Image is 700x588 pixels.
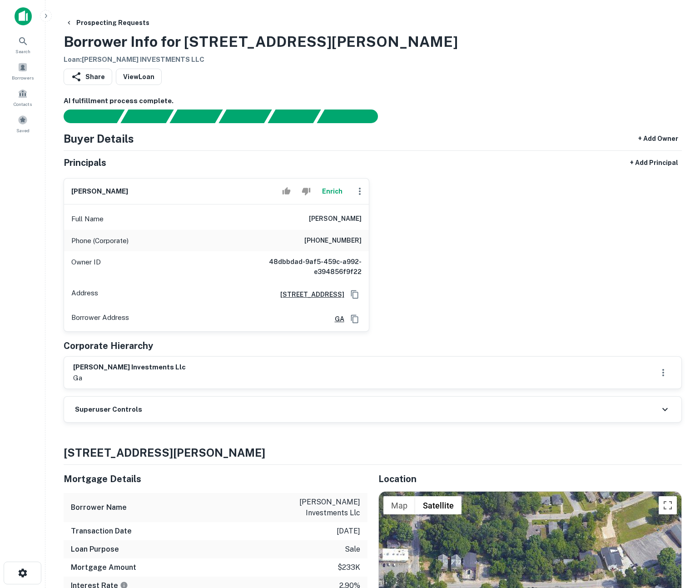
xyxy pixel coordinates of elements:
[218,110,272,123] div: Principals found, AI now looking for contact information...
[71,526,132,537] h6: Transaction Date
[298,182,314,200] button: Reject
[15,7,32,25] img: capitalize-icon.png
[62,15,153,31] button: Prospecting Requests
[71,186,128,197] h6: [PERSON_NAME]
[64,156,106,169] h5: Principals
[14,100,32,108] span: Contacts
[348,288,362,301] button: Copy Address
[64,444,682,461] h4: [STREET_ADDRESS][PERSON_NAME]
[53,110,121,123] div: Sending borrower request to AI...
[309,214,362,224] h6: [PERSON_NAME]
[120,110,174,123] div: Your request is received and processing...
[71,235,129,246] p: Phone (Corporate)
[626,154,682,171] button: + Add Principal
[278,497,360,518] p: [PERSON_NAME] investments llc
[253,257,362,277] h6: 48dbbdad-9af5-459c-a992-e394856f9f22
[3,59,43,83] a: Borrowers
[3,32,43,57] a: Search
[64,472,367,486] h5: Mortgage Details
[71,288,98,301] p: Address
[73,373,186,384] p: ga
[71,257,101,277] p: Owner ID
[348,312,362,326] button: Copy Address
[64,69,112,85] button: Share
[635,130,682,147] button: + Add Owner
[278,182,294,200] button: Accept
[318,182,347,200] button: Enrich
[338,562,360,573] p: $233k
[64,339,153,353] h5: Corporate Hierarchy
[116,69,162,85] a: ViewLoan
[659,496,677,514] button: Toggle fullscreen view
[64,130,134,147] h4: Buyer Details
[3,85,43,110] a: Contacts
[71,562,136,573] h6: Mortgage Amount
[655,515,700,559] iframe: Chat Widget
[378,472,682,486] h5: Location
[317,110,389,123] div: AI fulfillment process complete.
[71,544,119,555] h6: Loan Purpose
[64,31,458,53] h3: Borrower Info for [STREET_ADDRESS][PERSON_NAME]
[73,362,186,373] h6: [PERSON_NAME] investments llc
[345,544,360,555] p: sale
[3,111,43,136] a: Saved
[71,502,127,513] h6: Borrower Name
[64,55,458,65] h6: Loan : [PERSON_NAME] INVESTMENTS LLC
[337,526,360,537] p: [DATE]
[71,312,129,326] p: Borrower Address
[15,48,30,55] span: Search
[75,404,142,415] h6: Superuser Controls
[304,235,362,246] h6: [PHONE_NUMBER]
[71,214,104,224] p: Full Name
[273,289,344,299] a: [STREET_ADDRESS]
[383,496,415,514] button: Show street map
[64,96,682,106] h6: AI fulfillment process complete.
[415,496,462,514] button: Show satellite imagery
[328,314,344,324] a: GA
[12,74,34,81] span: Borrowers
[268,110,321,123] div: Principals found, still searching for contact information. This may take time...
[169,110,223,123] div: Documents found, AI parsing details...
[16,127,30,134] span: Saved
